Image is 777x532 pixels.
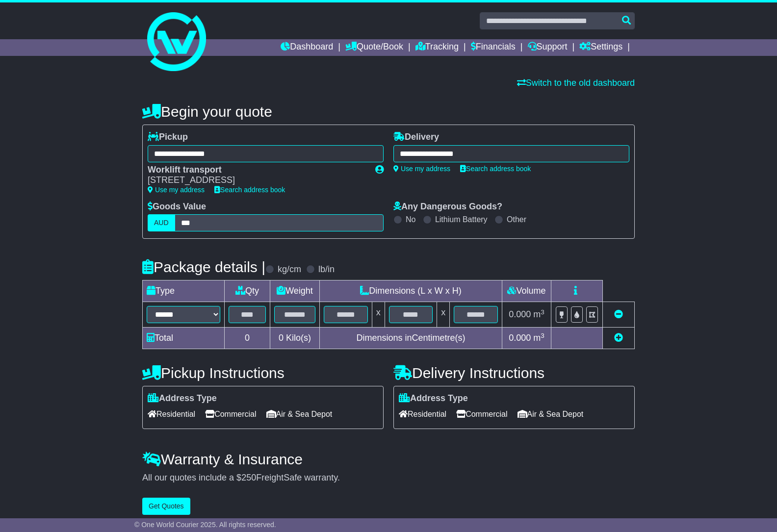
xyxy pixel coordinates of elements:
td: Dimensions in Centimetre(s) [319,328,502,349]
a: Add new item [614,333,623,343]
label: Delivery [393,132,439,143]
sup: 3 [541,308,544,316]
td: x [437,302,450,328]
td: Kilo(s) [270,328,320,349]
button: Get Quotes [142,498,190,515]
h4: Package details | [142,259,265,275]
a: Search address book [214,186,285,194]
td: x [372,302,385,328]
span: Commercial [456,406,507,422]
a: Tracking [415,39,459,56]
span: Residential [399,406,446,422]
label: Address Type [148,393,217,404]
a: Quote/Book [345,39,403,56]
td: Volume [502,280,551,302]
a: Use my address [148,186,205,194]
h4: Begin your quote [142,103,635,120]
span: 0.000 [509,309,531,319]
td: Type [143,280,225,302]
a: Financials [471,39,516,56]
td: Total [143,328,225,349]
label: No [406,215,415,224]
a: Settings [579,39,622,56]
a: Remove this item [614,309,623,319]
sup: 3 [541,332,544,339]
label: Goods Value [148,202,206,212]
div: Worklift transport [148,165,365,176]
label: Lithium Battery [435,215,488,224]
span: m [533,333,544,343]
label: Pickup [148,132,188,143]
h4: Warranty & Insurance [142,451,635,467]
span: Air & Sea Depot [518,406,584,422]
td: Weight [270,280,320,302]
span: m [533,309,544,319]
div: [STREET_ADDRESS] [148,175,365,186]
span: 0.000 [509,333,531,343]
a: Support [528,39,568,56]
label: kg/cm [278,264,301,275]
a: Search address book [460,165,531,173]
td: Qty [225,280,270,302]
a: Dashboard [281,39,333,56]
label: Other [507,215,526,224]
span: © One World Courier 2025. All rights reserved. [134,521,276,529]
h4: Pickup Instructions [142,365,384,381]
td: 0 [225,328,270,349]
div: All our quotes include a $ FreightSafe warranty. [142,473,635,483]
span: Commercial [205,406,256,422]
label: Address Type [399,393,468,404]
h4: Delivery Instructions [393,365,635,381]
span: 250 [241,473,256,482]
a: Switch to the old dashboard [517,78,635,88]
label: AUD [148,214,175,231]
label: Any Dangerous Goods? [393,202,502,212]
span: Residential [148,406,195,422]
span: 0 [279,333,284,343]
a: Use my address [393,165,450,173]
td: Dimensions (L x W x H) [319,280,502,302]
label: lb/in [318,264,335,275]
span: Air & Sea Depot [266,406,333,422]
